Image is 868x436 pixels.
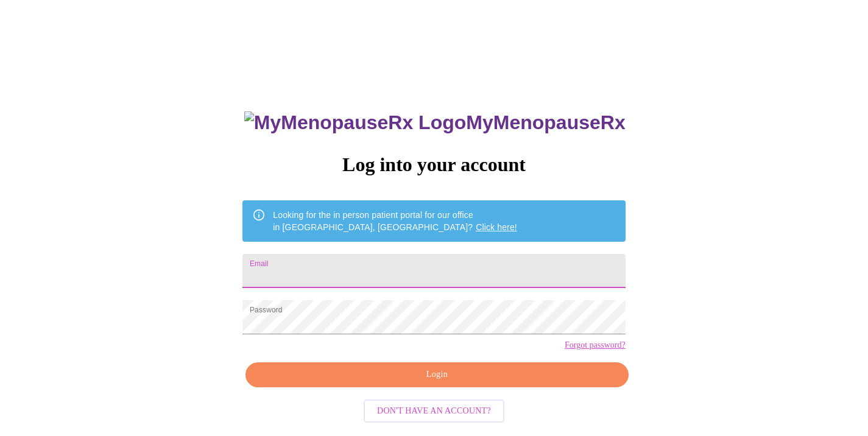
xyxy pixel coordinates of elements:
span: Don't have an account? [377,404,491,419]
a: Don't have an account? [361,405,507,415]
img: MyMenopauseRx Logo [244,111,466,134]
a: Click here! [476,222,517,232]
h3: Log into your account [242,153,625,176]
button: Login [245,362,628,387]
a: Forgot password? [565,340,626,350]
div: Looking for the in person patient portal for our office in [GEOGRAPHIC_DATA], [GEOGRAPHIC_DATA]? [273,204,517,238]
h3: MyMenopauseRx [244,111,626,134]
button: Don't have an account? [364,399,504,423]
span: Login [259,367,614,382]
